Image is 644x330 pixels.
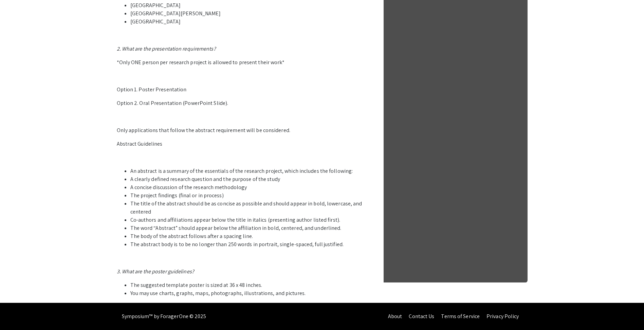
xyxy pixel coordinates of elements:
[130,232,371,240] li: The body of the abstract follows after a spacing line.
[130,224,371,232] li: The word “Abstract” should appear below the affiliation in bold, centered, and underlined.
[130,10,371,18] li: [GEOGRAPHIC_DATA][PERSON_NAME]
[117,58,371,67] p: *Only ONE person per research project is allowed to present their work*
[130,281,371,289] li: The suggested template poster is sized at 36 x 48 inches.
[117,126,371,134] p: Only applications that follow the abstract requirement will be considered.
[130,167,371,175] li: An abstract is a summary of the essentials of the research project, which includes the following:
[130,183,371,191] li: A concise discussion of the research methodology
[117,268,194,275] em: 3. What are the poster guidelines?
[130,175,371,183] li: A clearly defined research question and the purpose of the study
[130,1,371,10] li: [GEOGRAPHIC_DATA]
[409,313,434,320] a: Contact Us
[122,303,206,330] div: Symposium™ by ForagerOne © 2025
[486,313,519,320] a: Privacy Policy
[117,45,216,52] em: 2. What are the presentation requirements?
[117,86,371,94] p: Option 1. Poster Presentation
[130,216,371,224] li: Co-authors and affiliations appear below the title in italics (presenting author listed first).
[117,99,371,107] p: Option 2. Oral Presentation (PowerPoint Slide).
[441,313,480,320] a: Terms of Service
[130,200,371,216] li: The title of the abstract should be as concise as possible and should appear in bold, lowercase, ...
[130,289,371,297] li: You may use charts, graphs, maps, photographs, illustrations, and pictures.
[117,140,371,148] p: Abstract Guidelines
[130,191,371,200] li: The project findings (final or in process)
[5,299,29,325] iframe: Chat
[130,18,371,26] li: [GEOGRAPHIC_DATA]
[388,313,402,320] a: About
[130,240,371,249] li: The abstract body is to be no longer than 250 words in portrait, single-spaced, full justified.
